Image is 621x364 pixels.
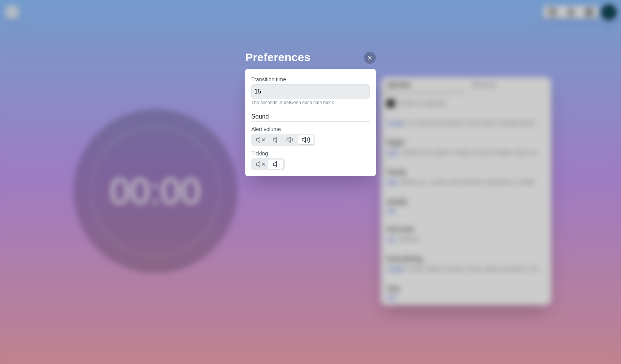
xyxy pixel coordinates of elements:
h2: Preferences [245,49,376,66]
h2: Sound [251,112,370,121]
p: The seconds in-between each time block [251,99,370,106]
label: Transition time [251,76,286,82]
label: Ticking [251,150,268,157]
label: Alert volume [251,126,281,132]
